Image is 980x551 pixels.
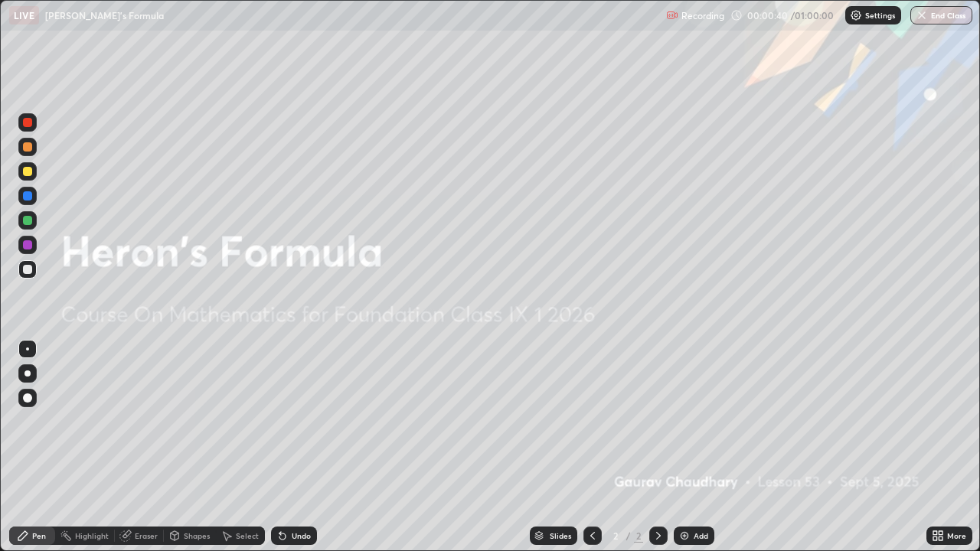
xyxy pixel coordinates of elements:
div: Slides [550,532,571,540]
button: End Class [910,6,972,24]
div: Select [236,532,259,540]
p: Recording [681,10,724,21]
div: Undo [292,532,311,540]
div: Pen [32,532,46,540]
p: [PERSON_NAME]'s Formula [45,9,164,21]
p: LIVE [14,9,34,21]
div: 2 [634,529,643,543]
img: recording.375f2c34.svg [666,9,678,21]
div: Eraser [135,532,158,540]
div: Highlight [75,532,109,540]
img: class-settings-icons [850,9,862,21]
div: More [947,532,966,540]
div: / [626,531,631,540]
img: add-slide-button [678,530,691,542]
div: Add [694,532,708,540]
div: Shapes [184,532,210,540]
img: end-class-cross [916,9,928,21]
div: 2 [608,531,623,540]
p: Settings [865,11,895,19]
